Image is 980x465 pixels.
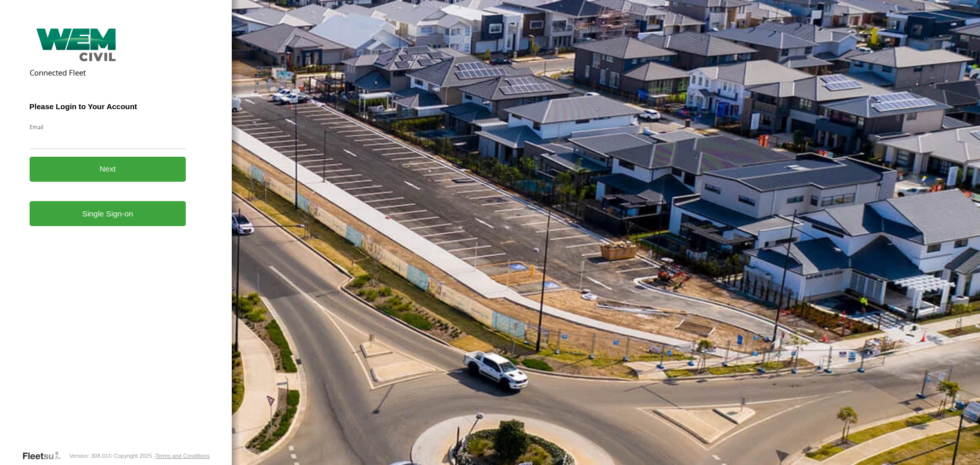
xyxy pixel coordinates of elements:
div: © Copyright 2025 - [108,453,210,459]
h3: Please Login to Your Account [30,102,186,111]
a: Single Sign-on [30,201,186,226]
a: Terms and Conditions [155,453,209,459]
label: Email [30,123,186,131]
button: Next [30,157,186,182]
img: WEM [30,29,124,61]
div: Version: 308.01 [69,453,108,459]
h2: Connected Fleet [30,67,186,78]
a: Visit our Website [22,451,69,461]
